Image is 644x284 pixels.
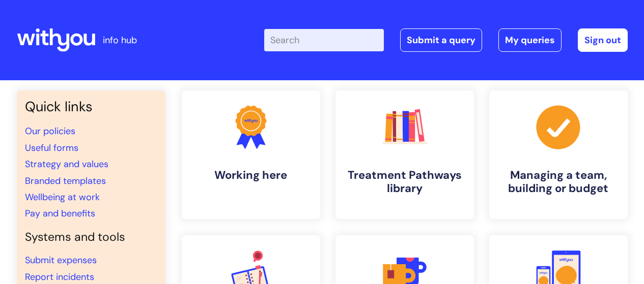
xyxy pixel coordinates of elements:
a: Treatment Pathways library [335,90,474,219]
h4: Managing a team, building or budget [497,169,620,196]
a: Strategy and values [25,158,108,170]
a: Sign out [578,28,628,52]
h4: Working here [190,169,312,182]
a: Branded templates [25,175,106,187]
a: Managing a team, building or budget [489,90,628,219]
a: Pay and benefits [25,207,95,219]
h4: Systems and tools [25,230,157,244]
h4: Treatment Pathways library [344,169,466,196]
div: | - [264,28,628,52]
a: My queries [498,28,562,52]
h3: Quick links [25,99,157,115]
a: Our policies [25,125,75,137]
input: Search [264,29,384,51]
a: Wellbeing at work [25,191,100,203]
a: Submit expenses [25,254,97,266]
a: Working here [182,90,320,219]
p: info hub [103,32,137,48]
a: Useful forms [25,142,78,154]
a: Submit a query [400,28,482,52]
